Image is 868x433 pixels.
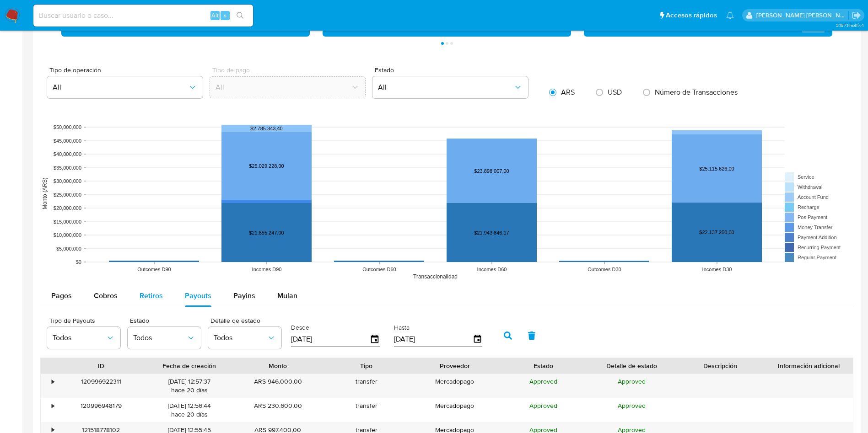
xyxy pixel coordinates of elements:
[231,9,249,22] button: search-icon
[211,11,219,20] span: Alt
[666,11,717,20] span: Accesos rápidos
[756,11,849,20] p: sandra.helbardt@mercadolibre.com
[726,11,734,19] a: Notificaciones
[836,21,863,29] span: 3.157.1-hotfix-1
[33,10,253,21] input: Buscar usuario o caso...
[224,11,226,20] span: s
[852,11,861,20] a: Salir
